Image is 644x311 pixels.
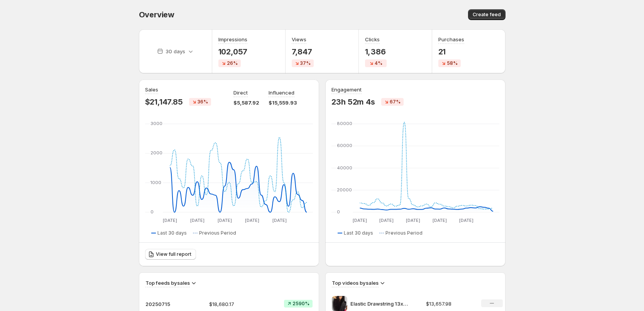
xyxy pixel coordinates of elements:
span: Last 30 days [344,230,373,236]
span: 67% [390,99,401,105]
text: [DATE] [217,218,232,223]
text: 2000 [150,150,162,155]
text: 60000 [337,143,352,148]
span: 58% [447,60,458,66]
span: Previous Period [199,230,236,236]
a: View full report [145,249,196,260]
h3: Impressions [218,35,247,43]
text: [DATE] [352,218,367,223]
span: 26% [227,60,238,66]
p: $13,657.98 [426,300,472,308]
text: [DATE] [459,218,473,223]
text: 1000 [150,180,161,185]
p: 21 [438,47,464,56]
span: 36% [198,99,208,105]
text: 0 [150,209,154,215]
button: Create feed [468,9,505,20]
span: Overview [139,10,174,19]
p: 23h 52m 4s [331,97,375,106]
p: $15,559.93 [269,99,297,106]
p: 102,057 [218,47,248,56]
p: $21,147.85 [145,97,183,106]
p: 20250715 [145,300,184,308]
span: View full report [156,251,191,257]
text: [DATE] [190,218,204,223]
p: Direct [233,89,248,96]
text: [DATE] [379,218,394,223]
text: [DATE] [272,218,286,223]
text: [DATE] [162,218,177,223]
h3: Engagement [331,86,362,93]
h3: Sales [145,86,158,93]
p: Influenced [269,89,294,96]
span: Create feed [473,12,501,18]
text: [DATE] [433,218,447,223]
text: 20000 [337,187,352,193]
text: 0 [337,209,340,215]
p: $18,680.17 [209,300,261,308]
h3: Views [292,35,306,43]
text: 80000 [337,121,352,126]
p: 7,847 [292,47,314,56]
text: [DATE] [406,218,420,223]
h3: Top feeds by sales [145,279,190,287]
span: 2590% [292,301,309,307]
h3: Clicks [365,35,380,43]
p: 30 days [166,47,185,55]
span: 37% [300,60,311,66]
span: 4% [375,60,382,66]
h3: Purchases [438,35,464,43]
h3: Top videos by sales [332,279,379,287]
span: Last 30 days [157,230,187,236]
text: 40000 [337,165,352,171]
p: 1,386 [365,47,387,56]
p: Elastic Drawstring 13x6 HD Lace Wear Go Glueless Wig [350,300,408,308]
span: Previous Period [385,230,423,236]
text: [DATE] [245,218,259,223]
text: 3000 [150,121,162,126]
p: $5,587.92 [233,99,259,106]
